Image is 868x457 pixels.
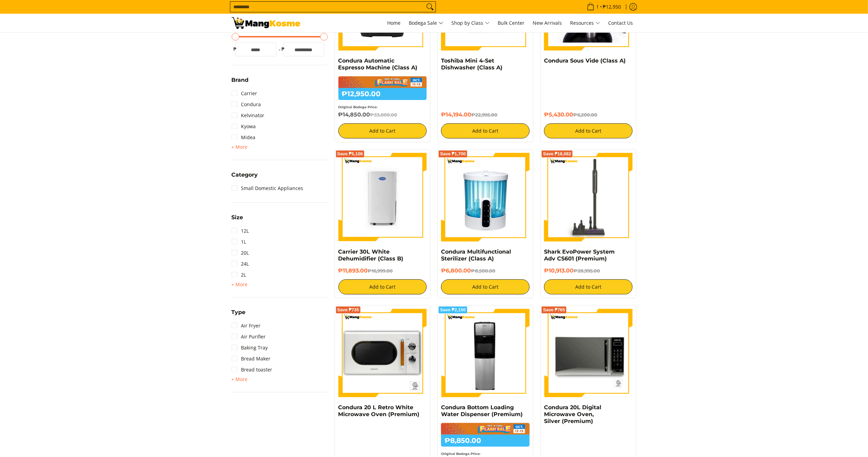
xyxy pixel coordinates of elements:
[441,248,511,262] a: Condura Multifunctional Sterilizer (Class A)
[232,310,246,315] span: Type
[533,20,562,26] span: New Arrivals
[338,111,427,118] h6: ₱14,850.00
[232,320,261,331] a: Air Fryer
[338,123,427,138] button: Add to Cart
[425,2,436,12] button: Search
[609,20,633,26] span: Contact Us
[232,143,248,151] summary: Open
[232,77,249,88] summary: Open
[544,404,601,424] a: Condura 20L Digital Microwave Oven, Silver (Premium)
[338,153,427,242] img: carrier-30-liter-dehumidier-premium-full-view-mang-kosme
[232,310,246,320] summary: Open
[338,88,427,100] h6: ₱12,950.00
[232,225,249,236] a: 12L
[232,46,239,53] span: ₱
[602,4,622,9] span: ₱12,950
[232,375,248,383] summary: Open
[530,14,566,32] a: New Arrivals
[441,309,530,398] img: Condura Bottom Loading Water Dispenser (Premium)
[448,14,493,32] a: Shop by Class
[440,152,466,156] span: Save ₱1,700
[232,331,266,342] a: Air Purifier
[280,46,287,53] span: ₱
[440,308,466,312] span: Save ₱2,150
[232,172,258,178] span: Category
[232,269,246,280] a: 2L
[495,14,528,32] a: Bulk Center
[232,215,243,225] summary: Open
[387,20,401,26] span: Home
[544,267,633,274] h6: ₱10,913.00
[232,183,303,194] a: Small Domestic Appliances
[544,248,615,262] a: Shark EvoPower System Adv CS601 (Premium)
[441,153,530,242] img: Condura Multifunctional Sterilizer (Class A)
[232,132,256,143] a: Midea
[441,404,523,417] a: Condura Bottom Loading Water Dispenser (Premium)
[441,123,530,138] button: Add to Cart
[232,172,258,183] summary: Open
[338,248,404,262] a: Carrier 30L White Dehumidifier (Class B)
[570,19,600,27] span: Resources
[338,279,427,294] button: Add to Cart
[441,57,502,71] a: Toshiba Mini 4-Set Dishwasher (Class A)
[232,282,248,287] span: + More
[232,247,249,258] a: 20L
[567,14,604,32] a: Resources
[595,4,600,9] span: 1
[441,435,530,447] h6: ₱8,850.00
[406,14,447,32] a: Bodega Sale
[232,353,271,364] a: Bread Maker
[232,99,261,110] a: Condura
[544,57,626,64] a: Condura Sous Vide (Class A)
[232,342,268,353] a: Baking Tray
[232,144,248,150] span: + More
[384,14,404,32] a: Home
[337,308,359,312] span: Save ₱735
[232,280,248,289] summary: Open
[544,279,633,294] button: Add to Cart
[544,123,633,138] button: Add to Cart
[338,267,427,274] h6: ₱11,893.00
[471,268,495,274] del: ₱8,500.00
[368,268,393,274] del: ₱16,999.00
[585,3,623,11] span: •
[232,77,249,83] span: Brand
[232,215,243,220] span: Size
[452,19,490,27] span: Shop by Class
[574,268,600,274] del: ₱28,995.00
[232,17,300,29] img: Small Appliances l Mang Kosme: Home Appliances Warehouse Sale
[498,20,525,26] span: Bulk Center
[573,112,597,118] del: ₱6,200.00
[338,105,378,109] small: Original Bodega Price:
[471,112,497,118] del: ₱22,995.00
[338,309,427,398] img: condura-vintage-style-20-liter-micowave-oven-with-icc-sticker-class-a-full-front-view-mang-kosme
[370,112,397,118] del: ₱33,000.00
[441,279,530,294] button: Add to Cart
[232,364,273,375] a: Bread toaster
[337,152,363,156] span: Save ₱5,106
[338,404,420,417] a: Condura 20 L Retro White Microwave Oven (Premium)
[232,110,265,121] a: Kelvinator
[543,308,565,312] span: Save ₱765
[232,121,256,132] a: Kyowa
[338,57,418,71] a: Condura Automatic Espresso Machine (Class A)
[232,377,248,382] span: + More
[441,452,481,456] small: Original Bodega Price:
[543,152,571,156] span: Save ₱18,082
[544,309,633,398] img: 20-liter-digital-microwave-oven-silver-full-front-view-mang-kosme
[409,19,443,27] span: Bodega Sale
[232,88,257,99] a: Carrier
[441,111,530,118] h6: ₱14,194.00
[307,14,637,32] nav: Main Menu
[605,14,637,32] a: Contact Us
[232,258,249,269] a: 24L
[441,267,530,274] h6: ₱6,800.00
[544,153,633,242] img: shark-evopower-wireless-vacuum-full-view-mang-kosme
[544,111,633,118] h6: ₱5,430.00
[232,236,246,247] a: 1L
